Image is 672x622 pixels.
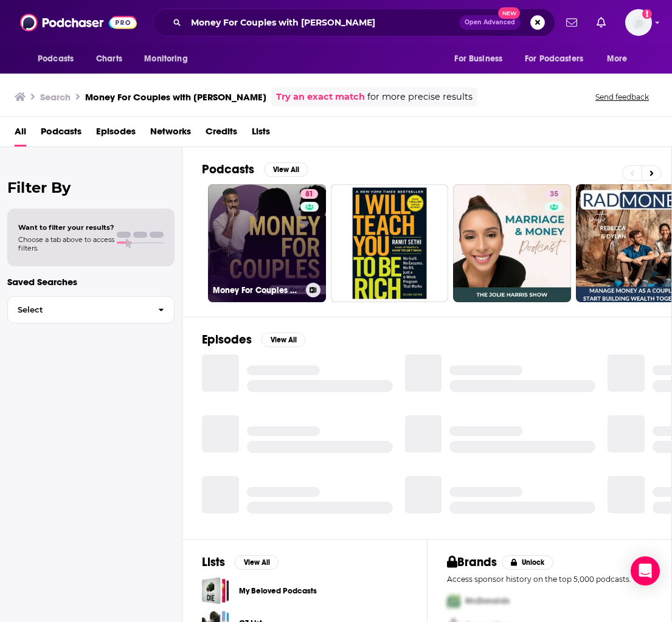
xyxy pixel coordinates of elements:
input: Search podcasts, credits, & more... [186,13,459,32]
span: More [607,50,628,67]
button: View All [264,162,308,177]
a: My Beloved Podcasts [202,577,229,604]
button: View All [262,333,305,347]
span: Open Advanced [465,19,515,26]
a: 81 [300,189,318,199]
button: Select [7,296,175,323]
span: McDonalds [465,596,510,606]
a: EpisodesView All [202,332,305,347]
button: open menu [136,47,203,71]
span: Monitoring [144,50,187,67]
a: Try an exact match [276,90,365,104]
span: Select [8,306,148,314]
a: Podcasts [41,122,81,147]
span: 81 [305,188,313,201]
a: Show notifications dropdown [592,12,611,33]
a: 81Money For Couples with [PERSON_NAME] [208,184,326,302]
svg: Add a profile image [642,9,652,19]
span: Charts [96,50,122,67]
button: Open AdvancedNew [459,15,521,30]
button: Send feedback [592,92,653,102]
p: Access sponsor history on the top 5,000 podcasts. [447,575,653,584]
img: Podchaser - Follow, Share and Rate Podcasts [20,11,137,34]
a: ListsView All [202,555,279,570]
a: 35 [453,184,571,302]
p: Saved Searches [7,276,175,288]
a: 35 [545,189,563,199]
div: Open Intercom Messenger [631,556,660,586]
span: New [498,7,520,19]
a: My Beloved Podcasts [239,584,317,598]
button: open menu [598,47,643,71]
button: open menu [29,47,89,71]
h2: Podcasts [202,162,254,177]
button: View All [235,555,279,570]
button: Unlock [502,555,553,570]
button: open menu [517,47,601,71]
a: Networks [150,122,191,147]
h2: Lists [202,555,225,570]
a: Show notifications dropdown [561,12,582,33]
a: Charts [88,47,130,71]
span: 35 [550,188,558,201]
h2: Filter By [7,179,175,196]
h2: Episodes [202,332,252,347]
div: Search podcasts, credits, & more... [153,9,555,36]
a: PodcastsView All [202,162,308,177]
span: Podcasts [38,50,74,67]
img: User Profile [625,9,652,36]
span: Logged in as sarahhallprinc [625,9,652,36]
span: for more precise results [367,90,473,104]
span: For Business [454,50,502,67]
h2: Brands [447,555,497,570]
h3: Search [40,91,71,103]
span: Choose a tab above to access filters. [18,235,114,252]
span: For Podcasters [525,50,583,67]
a: Episodes [96,122,136,147]
a: Credits [206,122,237,147]
h3: Money For Couples with [PERSON_NAME] [85,91,266,103]
button: open menu [446,47,518,71]
img: First Pro Logo [442,589,465,613]
button: Show profile menu [625,9,652,36]
span: Want to filter your results? [18,223,114,232]
a: All [15,122,26,147]
h3: Money For Couples with [PERSON_NAME] [213,285,301,295]
a: Lists [252,122,270,147]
